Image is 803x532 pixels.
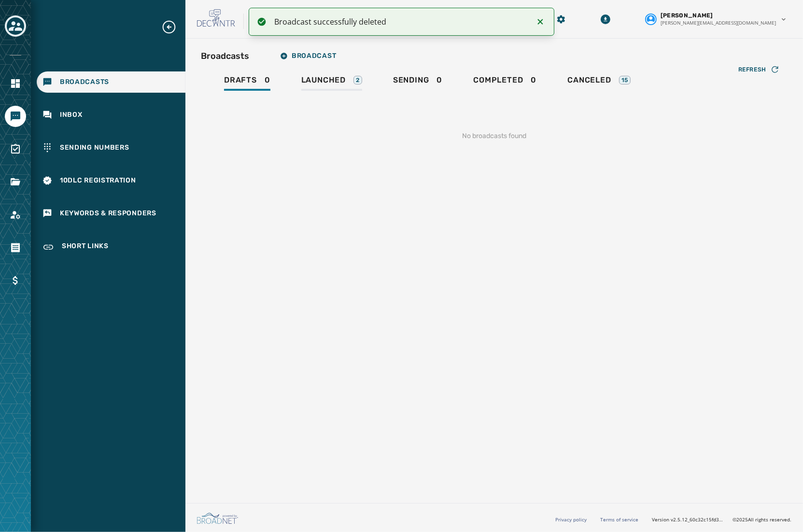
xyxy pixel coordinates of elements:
a: Navigate to Sending Numbers [37,137,185,158]
button: Toggle account select drawer [5,15,26,37]
div: 15 [619,76,631,84]
a: Navigate to Billing [5,270,26,291]
div: 0 [224,75,270,91]
a: Navigate to Broadcasts [37,71,185,93]
a: Terms of service [600,516,638,523]
a: Privacy policy [555,516,587,523]
span: [PERSON_NAME][EMAIL_ADDRESS][DOMAIN_NAME] [661,19,776,27]
div: Broadcast successfully deleted [274,16,527,28]
span: Short Links [62,241,109,253]
span: Launched [301,75,346,85]
div: 0 [393,75,442,91]
span: Broadcasts [60,77,109,87]
a: Navigate to Orders [5,237,26,258]
a: Navigate to Inbox [37,104,185,126]
a: Navigate to Surveys [5,139,26,160]
a: Navigate to Short Links [37,236,185,259]
a: Navigate to Messaging [5,106,26,127]
a: Navigate to Home [5,73,26,94]
span: Refresh [738,66,766,73]
span: Sending Numbers [60,143,129,153]
span: 10DLC Registration [60,176,136,185]
span: Keywords & Responders [60,209,156,218]
a: Navigate to Keywords & Responders [37,203,185,224]
button: User settings [641,8,791,30]
span: Drafts [224,75,257,85]
a: Navigate to Account [5,204,26,225]
span: [PERSON_NAME] [661,12,713,19]
a: Navigate to Files [5,171,26,193]
span: © 2025 All rights reserved. [733,516,791,523]
span: Inbox [60,110,83,120]
div: No broadcasts found [201,116,788,156]
span: Canceled [567,75,611,85]
span: Completed [473,75,523,85]
h2: Broadcasts [201,49,249,63]
div: 2 [353,76,362,84]
span: v2.5.12_60c32c15fd37978ea97d18c88c1d5e69e1bdb78b [671,516,725,523]
span: Version [652,516,725,523]
button: Download Menu [597,11,614,28]
span: Broadcast [280,52,336,60]
span: Sending [393,75,429,85]
button: Expand sub nav menu [161,19,184,35]
div: 0 [473,75,536,91]
a: Navigate to 10DLC Registration [37,170,185,191]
